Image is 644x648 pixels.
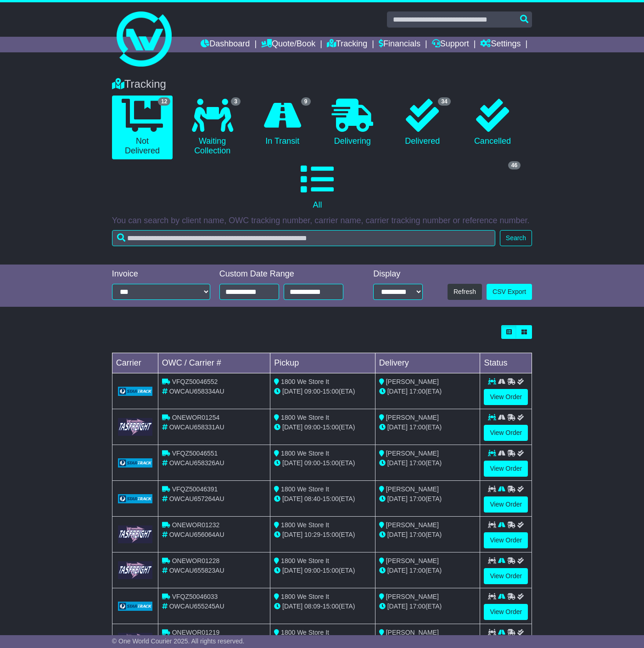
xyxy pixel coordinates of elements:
span: 08:09 [304,603,320,610]
span: 1800 We Store It [281,593,329,600]
img: GetCarrierServiceLogo [118,602,152,611]
span: 12 [158,97,170,106]
img: GetCarrierServiceLogo [118,494,152,503]
span: 09:00 [304,459,320,467]
span: [DATE] [282,567,302,574]
span: 09:00 [304,423,320,431]
span: 1800 We Store It [281,557,329,564]
span: [DATE] [282,388,302,395]
a: 9 In Transit [252,96,313,150]
span: 09:00 [304,388,320,395]
span: 10:29 [304,531,320,538]
td: Status [480,353,532,373]
span: [PERSON_NAME] [386,629,439,636]
span: OWCAU657264AU [169,495,224,502]
a: Financials [379,37,420,52]
span: OWCAU656064AU [169,531,224,538]
a: View Order [484,496,528,513]
div: (ETA) [379,530,476,540]
span: [DATE] [387,531,408,538]
span: 15:00 [323,423,339,431]
button: Search [500,230,532,246]
p: You can search by client name, OWC tracking number, carrier name, carrier tracking number or refe... [112,216,532,226]
a: View Order [484,461,528,477]
span: OWCAU658331AU [169,423,224,431]
span: [DATE] [282,603,302,610]
img: GetCarrierServiceLogo [118,418,152,436]
span: 1800 We Store It [281,521,329,529]
span: ONEWOR01228 [172,557,219,564]
a: Cancelled [462,96,523,150]
span: 17:00 [409,388,426,395]
div: Invoice [112,269,210,279]
span: [DATE] [282,459,302,467]
span: 15:00 [323,567,339,574]
a: Settings [480,37,521,52]
span: 1800 We Store It [281,629,329,636]
td: Carrier [112,353,158,373]
div: Custom Date Range [219,269,353,279]
span: [PERSON_NAME] [386,378,439,385]
span: 1800 We Store It [281,414,329,421]
span: [DATE] [387,459,408,467]
span: [DATE] [387,567,408,574]
span: 17:00 [409,459,426,467]
span: © One World Courier 2025. All rights reserved. [112,637,245,645]
span: [PERSON_NAME] [386,521,439,529]
div: - (ETA) [274,566,371,575]
span: ONEWOR01232 [172,521,219,529]
a: Support [432,37,469,52]
img: GetCarrierServiceLogo [118,525,152,543]
td: Pickup [270,353,375,373]
span: 1800 We Store It [281,378,329,385]
a: View Order [484,604,528,620]
div: Tracking [107,78,537,91]
span: OWCAU655823AU [169,567,224,574]
div: - (ETA) [274,530,371,540]
a: 34 Delivered [392,96,453,150]
div: - (ETA) [274,494,371,504]
span: OWCAU658326AU [169,459,224,467]
span: 09:00 [304,567,320,574]
span: ONEWOR01219 [172,629,219,636]
span: 1800 We Store It [281,485,329,493]
div: (ETA) [379,602,476,611]
span: 15:00 [323,531,339,538]
a: 46 All [112,159,523,214]
div: - (ETA) [274,458,371,468]
a: View Order [484,568,528,584]
span: VFQZ50046551 [172,450,218,457]
button: Refresh [448,284,482,300]
span: 34 [438,97,450,106]
span: [DATE] [282,495,302,502]
span: OWCAU655245AU [169,603,224,610]
a: 12 Not Delivered [112,96,173,159]
span: 08:40 [304,495,320,502]
span: 9 [301,97,311,106]
a: View Order [484,389,528,405]
span: 15:00 [323,495,339,502]
span: OWCAU658334AU [169,388,224,395]
div: - (ETA) [274,602,371,611]
span: 17:00 [409,531,426,538]
div: - (ETA) [274,423,371,432]
span: 17:00 [409,603,426,610]
span: [PERSON_NAME] [386,593,439,600]
img: GetCarrierServiceLogo [118,387,152,396]
img: GetCarrierServiceLogo [118,458,152,468]
a: View Order [484,425,528,441]
span: [DATE] [282,423,302,431]
td: Delivery [375,353,480,373]
span: [PERSON_NAME] [386,485,439,493]
a: Dashboard [201,37,250,52]
a: View Order [484,532,528,548]
span: 15:00 [323,603,339,610]
div: (ETA) [379,494,476,504]
span: 17:00 [409,423,426,431]
span: 15:00 [323,388,339,395]
a: Tracking [327,37,367,52]
span: 46 [508,161,521,169]
img: GetCarrierServiceLogo [118,561,152,579]
div: (ETA) [379,387,476,396]
span: 15:00 [323,459,339,467]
